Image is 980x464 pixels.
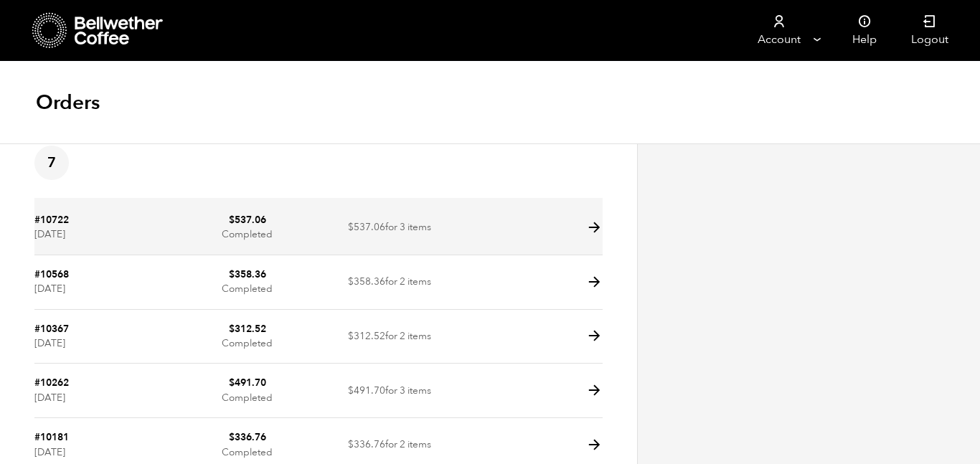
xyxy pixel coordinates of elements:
bdi: 312.52 [229,322,266,336]
span: $ [348,329,354,343]
span: 491.70 [348,384,385,397]
span: 7 [34,146,69,180]
time: [DATE] [34,227,65,241]
span: $ [229,213,235,227]
a: #10262 [34,376,69,389]
bdi: 336.76 [229,430,266,444]
td: for 3 items [319,364,461,418]
a: #10722 [34,213,69,227]
span: $ [348,437,354,451]
td: Completed [176,255,319,310]
span: 537.06 [348,220,385,234]
span: 358.36 [348,275,385,288]
td: for 2 items [319,310,461,364]
h1: Orders [36,90,100,115]
time: [DATE] [34,445,65,459]
td: for 3 items [319,201,461,255]
td: for 2 items [319,255,461,310]
span: $ [229,267,235,281]
bdi: 537.06 [229,213,266,227]
a: #10568 [34,267,69,281]
time: [DATE] [34,282,65,295]
span: $ [348,384,354,397]
bdi: 491.70 [229,376,266,389]
a: #10367 [34,322,69,336]
bdi: 358.36 [229,267,266,281]
span: $ [229,376,235,389]
time: [DATE] [34,391,65,404]
span: 312.52 [348,329,385,343]
td: Completed [176,201,319,255]
time: [DATE] [34,336,65,350]
span: $ [229,322,235,336]
a: #10181 [34,430,69,444]
span: $ [348,220,354,234]
td: Completed [176,364,319,418]
span: $ [229,430,235,444]
span: $ [348,275,354,288]
td: Completed [176,310,319,364]
span: 336.76 [348,437,385,451]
